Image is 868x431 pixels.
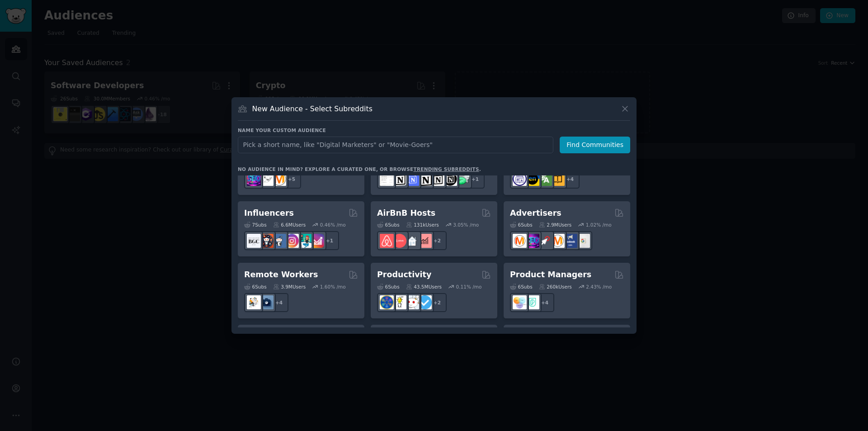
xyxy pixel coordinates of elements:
[586,284,612,290] div: 2.43 % /mo
[561,170,580,189] div: + 4
[510,269,591,280] h2: Product Managers
[320,222,346,228] div: 0.46 % /mo
[510,208,561,219] h2: Advertisers
[453,222,479,228] div: 3.05 % /mo
[428,231,447,250] div: + 2
[392,234,406,248] img: AirBnBHosts
[428,293,447,312] div: + 2
[269,293,288,312] div: + 4
[456,284,482,290] div: 0.11 % /mo
[560,137,630,153] button: Find Communities
[525,295,539,309] img: ProductMgmt
[380,172,394,186] img: Notiontemplates
[586,222,612,228] div: 1.02 % /mo
[513,172,527,186] img: languagelearning
[377,269,431,280] h2: Productivity
[525,172,539,186] img: EnglishLearning
[247,295,261,309] img: RemoteJobs
[525,234,539,248] img: SEO
[418,234,432,248] img: AirBnBInvesting
[392,172,406,186] img: notioncreations
[320,231,339,250] div: + 1
[244,208,294,219] h2: Influencers
[513,234,527,248] img: marketing
[551,172,565,186] img: LearnEnglishOnReddit
[510,284,533,290] div: 6 Sub s
[405,295,419,309] img: productivity
[238,137,553,153] input: Pick a short name, like "Digital Marketers" or "Movie-Goers"
[551,234,565,248] img: advertising
[538,234,552,248] img: PPC
[466,170,485,189] div: + 1
[418,172,432,186] img: NotionGeeks
[244,284,267,290] div: 6 Sub s
[320,284,346,290] div: 1.60 % /mo
[380,234,394,248] img: airbnb_hosts
[513,295,527,309] img: ProductManagement
[273,284,306,290] div: 3.9M Users
[380,295,394,309] img: LifeProTips
[272,172,286,186] img: content_marketing
[563,234,577,248] img: FacebookAds
[310,234,324,248] img: InstagramGrowthTips
[406,284,442,290] div: 43.5M Users
[443,172,457,186] img: BestNotionTemplates
[538,172,552,186] img: language_exchange
[576,234,590,248] img: googleads
[259,234,274,248] img: socialmedia
[238,127,630,133] h3: Name your custom audience
[392,295,406,309] img: lifehacks
[282,170,301,189] div: + 5
[272,234,286,248] img: Instagram
[252,104,373,114] h3: New Audience - Select Subreddits
[377,208,435,219] h2: AirBnB Hosts
[535,293,554,312] div: + 4
[405,172,419,186] img: FreeNotionTemplates
[244,269,318,280] h2: Remote Workers
[247,234,261,248] img: BeautyGuruChatter
[418,295,432,309] img: getdisciplined
[259,172,274,186] img: KeepWriting
[539,284,572,290] div: 260k Users
[377,222,400,228] div: 6 Sub s
[430,172,444,186] img: AskNotion
[377,284,400,290] div: 6 Sub s
[238,166,481,172] div: No audience in mind? Explore a curated one, or browse .
[244,222,267,228] div: 7 Sub s
[406,222,439,228] div: 131k Users
[405,234,419,248] img: rentalproperties
[285,234,299,248] img: InstagramMarketing
[510,222,533,228] div: 6 Sub s
[247,172,261,186] img: SEO
[259,295,274,309] img: work
[413,166,479,172] a: trending subreddits
[273,222,306,228] div: 6.6M Users
[456,172,470,186] img: NotionPromote
[539,222,572,228] div: 2.9M Users
[297,234,311,248] img: influencermarketing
